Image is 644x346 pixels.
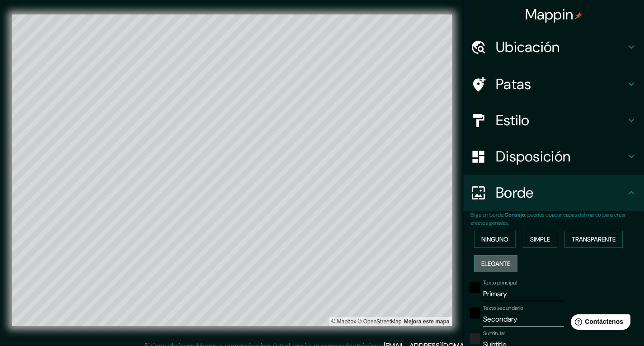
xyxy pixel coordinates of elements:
[331,318,356,325] a: Mapbox
[564,311,634,336] iframe: Lanzador de widgets de ayuda
[331,318,356,325] font: © Mapbox
[404,318,450,325] font: Mejora este mapa
[496,183,534,202] font: Borde
[483,279,517,286] font: Texto principal
[483,330,505,337] font: Subtitular
[463,138,644,175] div: Disposición
[496,111,530,130] font: Estilo
[474,255,517,272] button: Elegante
[463,102,644,138] div: Estilo
[530,235,550,243] font: Simple
[358,318,402,325] font: © OpenStreetMap
[564,231,623,248] button: Transparente
[470,211,626,227] font: : puedes opacar capas del marco para crear efectos geniales.
[496,75,531,94] font: Patas
[575,12,582,19] img: pin-icon.png
[470,308,480,318] button: negro
[523,231,557,248] button: Simple
[481,260,510,268] font: Elegante
[358,318,402,325] a: Mapa de calles abierto
[504,211,525,218] font: Consejo
[483,304,523,312] font: Texto secundario
[474,231,516,248] button: Ninguno
[572,235,616,243] font: Transparente
[463,29,644,65] div: Ubicación
[470,282,480,293] button: negro
[496,147,570,166] font: Disposición
[470,211,504,218] font: Elige un borde.
[463,175,644,211] div: Borde
[404,318,450,325] a: Map feedback
[470,333,480,344] button: color-222222
[481,235,508,243] font: Ninguno
[496,38,560,57] font: Ubicación
[463,66,644,102] div: Patas
[525,5,573,24] font: Mappin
